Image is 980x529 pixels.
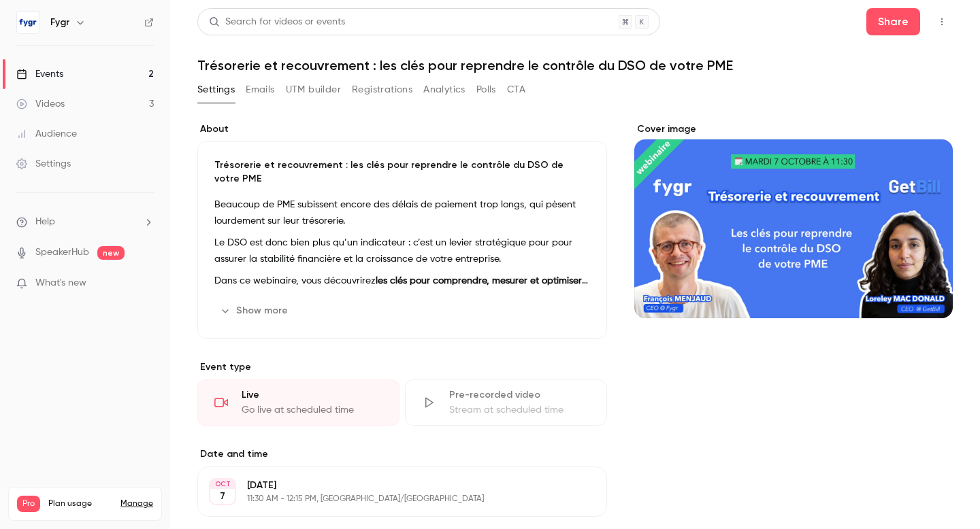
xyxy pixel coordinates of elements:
[16,67,63,81] div: Events
[352,79,412,101] button: Registrations
[35,276,86,290] span: What's new
[197,122,607,136] label: About
[197,57,953,73] h1: Trésorerie et recouvrement : les clés pour reprendre le contrôle du DSO de votre PME
[209,15,345,29] div: Search for videos or events
[220,490,225,503] p: 7
[35,215,55,229] span: Help
[286,79,341,101] button: UTM builder
[210,479,235,489] div: OCT
[449,388,590,402] div: Pre-recorded video
[634,122,953,136] label: Cover image
[16,215,154,229] li: help-dropdown-opener
[50,16,69,29] h6: Fygr
[16,127,77,141] div: Audience
[507,79,525,101] button: CTA
[197,79,235,101] button: Settings
[214,273,590,289] p: Dans ce webinaire, vous découvrirez grâce à une approche concrète et opérationnelle.
[17,496,40,512] span: Pro
[214,300,296,322] button: Show more
[247,494,535,505] p: 11:30 AM - 12:15 PM, [GEOGRAPHIC_DATA]/[GEOGRAPHIC_DATA]
[48,498,112,509] span: Plan usage
[866,8,920,35] button: Share
[197,360,607,374] p: Event type
[214,235,590,267] p: Le DSO est donc bien plus qu’un indicateur : c’est un levier stratégique pour pour assurer la sta...
[197,379,399,426] div: LiveGo live at scheduled time
[476,79,496,101] button: Polls
[423,79,465,101] button: Analytics
[242,388,382,402] div: Live
[120,498,153,509] a: Manage
[17,12,39,33] img: Fygr
[214,276,588,302] strong: les clés pour comprendre, mesurer et optimiser votre DSO
[35,245,89,260] a: SpeakerHub
[97,246,125,260] span: new
[405,379,607,426] div: Pre-recorded videoStream at scheduled time
[449,403,590,417] div: Stream at scheduled time
[247,479,535,492] p: [DATE]
[16,97,65,111] div: Videos
[16,157,71,171] div: Settings
[246,79,274,101] button: Emails
[634,122,953,318] section: Cover image
[214,158,590,186] p: Trésorerie et recouvrement : les clés pour reprendre le contrôle du DSO de votre PME
[197,447,607,461] label: Date and time
[214,197,590,229] p: Beaucoup de PME subissent encore des délais de paiement trop longs, qui pèsent lourdement sur leu...
[242,403,382,417] div: Go live at scheduled time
